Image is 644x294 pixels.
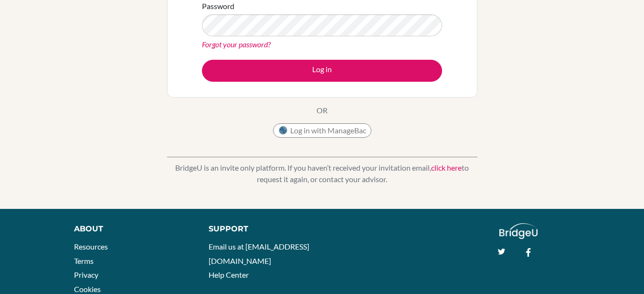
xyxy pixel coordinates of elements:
[209,270,249,279] a: Help Center
[74,284,101,294] a: Cookies
[202,60,442,82] button: Log in
[74,242,108,251] a: Resources
[167,162,477,185] p: BridgeU is an invite only platform. If you haven’t received your invitation email, to request it ...
[431,163,462,172] a: click here
[273,123,371,138] button: Log in with ManageBac
[202,40,271,49] a: Forgot your password?
[74,256,94,265] a: Terms
[209,223,312,235] div: Support
[74,223,187,235] div: About
[74,270,98,279] a: Privacy
[317,105,327,116] p: OR
[202,0,234,12] label: Password
[499,223,538,239] img: logo_white@2x-f4f0deed5e89b7ecb1c2cc34c3e3d731f90f0f143d5ea2071677605dd97b5244.png
[209,242,309,265] a: Email us at [EMAIL_ADDRESS][DOMAIN_NAME]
